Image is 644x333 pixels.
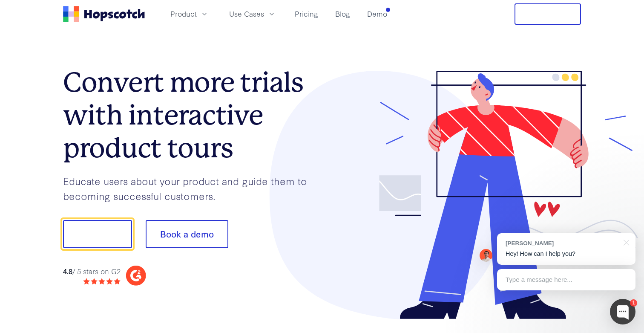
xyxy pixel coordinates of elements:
[63,174,322,203] p: Educate users about your product and guide them to becoming successful customers.
[506,239,618,247] div: [PERSON_NAME]
[291,7,322,21] a: Pricing
[480,249,492,262] img: Mark Spera
[63,6,145,22] a: Home
[165,7,214,21] button: Product
[497,269,635,290] div: Type a message here...
[63,266,121,277] div: / 5 stars on G2
[170,9,197,19] span: Product
[63,66,322,164] h1: Convert more trials with interactive product tours
[332,7,354,21] a: Blog
[224,7,281,21] button: Use Cases
[229,9,264,19] span: Use Cases
[364,7,391,21] a: Demo
[506,249,627,258] p: Hey! How can I help you?
[63,266,72,276] strong: 4.8
[146,220,228,248] button: Book a demo
[630,299,637,307] div: 1
[515,3,581,25] button: Free Trial
[63,220,132,248] button: Show me!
